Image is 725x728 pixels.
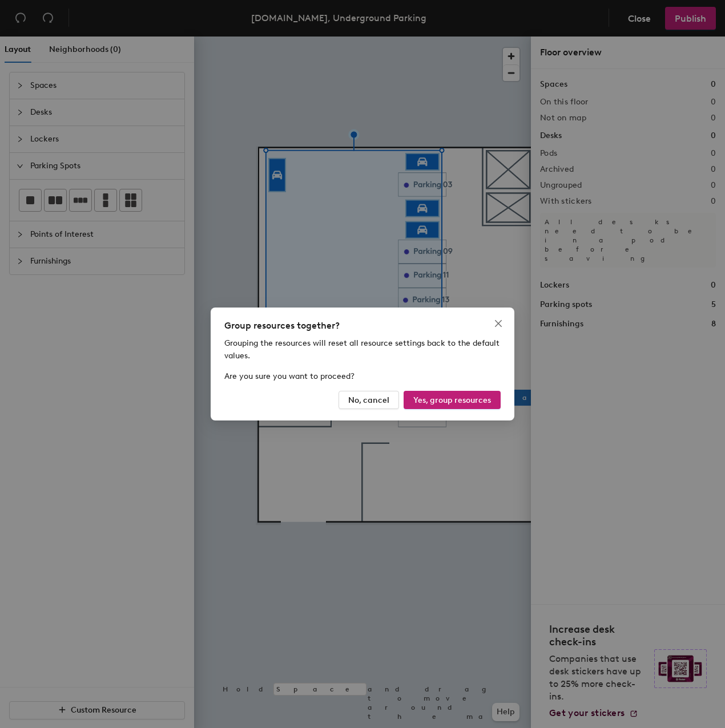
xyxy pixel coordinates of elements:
[224,337,501,362] div: Grouping the resources will reset all resource settings back to the default values.
[413,395,491,405] span: Yes, group resources
[224,370,501,383] div: Are you sure you want to proceed?
[404,391,501,409] button: Yes, group resources
[348,395,389,405] span: No, cancel
[494,319,503,328] span: close
[224,319,501,333] div: Group resources together?
[489,314,507,333] button: Close
[489,319,507,328] span: Close
[339,391,399,409] button: No, cancel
